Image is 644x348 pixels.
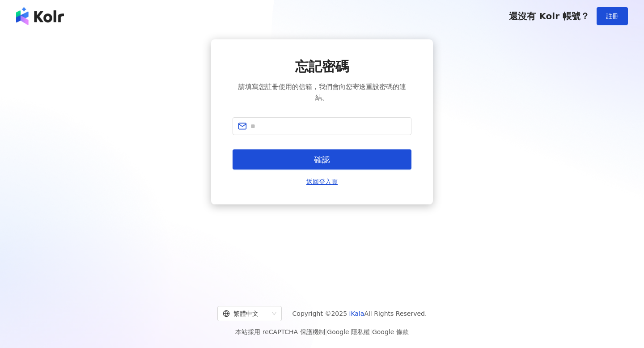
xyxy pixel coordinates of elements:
div: 繁體中文 [223,306,268,321]
a: 返回登入頁 [306,177,338,187]
a: Google 隱私權 [327,328,370,335]
img: logo [16,7,64,25]
span: | [325,328,327,335]
span: 請填寫您註冊使用的信箱，我們會向您寄送重設密碼的連結。 [233,81,411,103]
span: 還沒有 Kolr 帳號？ [509,11,589,21]
span: 確認 [314,155,330,165]
button: 確認 [233,149,411,170]
a: iKala [349,310,364,317]
button: 註冊 [597,7,628,25]
span: Copyright © 2025 All Rights Reserved. [292,308,427,319]
span: 本站採用 reCAPTCHA 保護機制 [235,327,408,337]
span: 忘記密碼 [295,57,349,76]
a: Google 條款 [372,328,409,335]
span: | [370,328,372,335]
span: 註冊 [606,13,619,20]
